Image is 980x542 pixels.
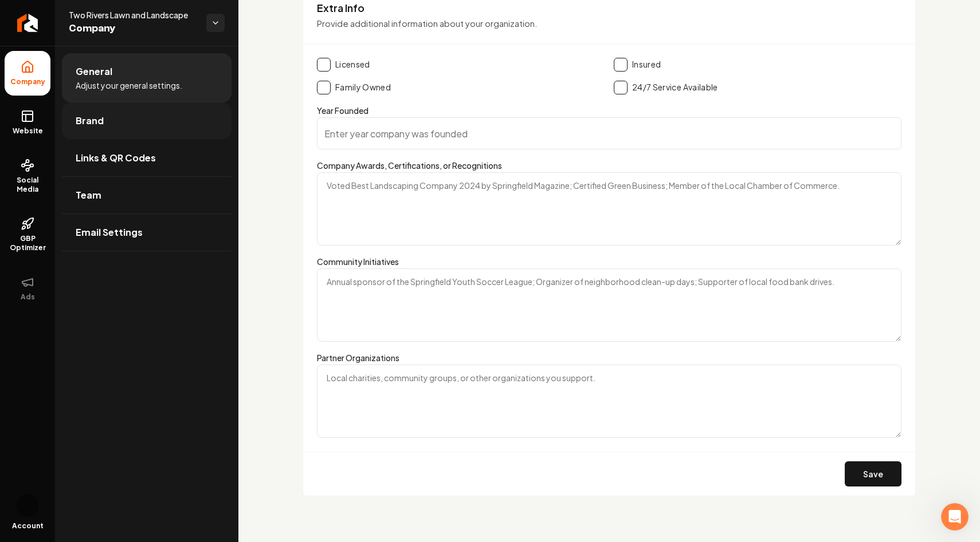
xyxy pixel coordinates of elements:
[317,353,399,363] label: Partner Organizations
[632,82,718,93] label: 24/7 Service Available
[317,17,901,30] p: Provide additional information about your organization.
[17,177,213,200] button: Search for help
[182,386,200,394] span: Help
[5,234,50,252] span: GBP Optimizer
[317,160,502,171] label: Company Awards, Certifications, or Recognitions
[335,59,370,70] label: Licensed
[17,216,213,250] a: From No Online Presence to $30K Projects and 20x More Impressions
[23,221,192,245] div: From No Online Presence to $30K Projects and 20x More Impressions
[62,214,232,251] a: Email Settings
[23,101,206,120] p: How can we help?
[845,461,901,486] button: Save
[76,188,101,202] span: Team
[23,145,191,157] div: Send us a message
[69,9,197,21] span: Two Rivers Lawn and Landscape
[62,177,232,213] a: Team
[76,151,156,165] span: Links & QR Codes
[5,100,50,145] a: Website
[62,102,232,139] a: Brand
[76,225,143,239] span: Email Settings
[197,18,218,39] div: Close
[335,82,391,93] label: Family Owned
[76,80,182,91] span: Adjust your general settings.
[156,18,179,41] img: Profile image for David
[95,386,135,394] span: Messages
[6,77,50,86] span: Company
[317,1,901,15] h3: Extra Info
[5,176,50,194] span: Social Media
[941,503,969,531] iframe: Intercom live chat
[5,208,50,262] a: GBP Optimizer
[12,521,44,531] span: Account
[23,22,43,40] img: logo
[69,21,197,37] span: Company
[5,149,50,203] a: Social Media
[16,494,39,517] button: Open user button
[62,140,232,176] a: Links & QR Codes
[8,126,48,136] span: Website
[5,266,50,311] button: Ads
[11,135,218,167] div: Send us a message
[23,183,93,195] span: Search for help
[76,114,104,128] span: Brand
[17,14,38,32] img: Rebolt Logo
[317,117,901,149] input: Enter year company was founded
[76,357,152,403] button: Messages
[632,59,661,70] label: Insured
[23,81,206,101] p: Hi there 👋
[153,357,229,403] button: Help
[25,386,51,394] span: Home
[16,292,40,302] span: Ads
[317,256,399,267] label: Community Initiatives
[317,105,369,116] label: Year Founded
[76,65,112,78] span: General
[16,494,39,517] img: Will Henderson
